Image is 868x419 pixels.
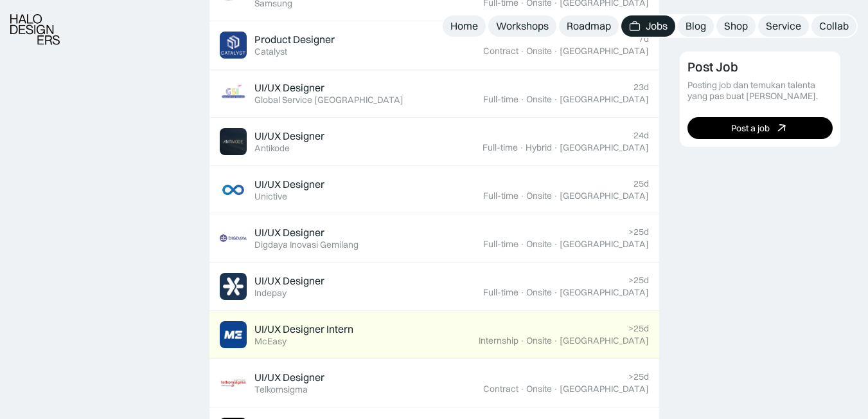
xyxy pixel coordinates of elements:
div: [GEOGRAPHIC_DATA] [560,46,649,57]
div: Onsite [526,335,552,346]
a: Job ImageProduct DesignerCatalyst7dContract·Onsite·[GEOGRAPHIC_DATA] [209,21,659,70]
div: 25d [633,178,649,189]
a: Job ImageUI/UX DesignerUnictive25dFull-time·Onsite·[GEOGRAPHIC_DATA] [209,166,659,214]
div: UI/UX Designer [254,178,324,191]
div: Service [766,19,801,33]
div: UI/UX Designer [254,226,324,239]
div: Onsite [526,46,552,57]
div: >25d [628,227,649,237]
a: Post a job [687,117,833,139]
a: Collab [811,15,856,37]
a: Jobs [621,15,675,37]
img: Job Image [220,176,247,203]
div: Onsite [526,384,552,395]
a: Job ImageUI/UX DesignerGlobal Service [GEOGRAPHIC_DATA]23dFull-time·Onsite·[GEOGRAPHIC_DATA] [209,70,659,118]
div: 24d [633,130,649,141]
div: · [553,239,558,250]
div: Home [450,19,478,33]
div: >25d [628,323,649,334]
div: >25d [628,275,649,286]
img: Job Image [220,369,247,396]
a: Job ImageUI/UX DesignerAntikode24dFull-time·Hybrid·[GEOGRAPHIC_DATA] [209,118,659,166]
div: Antikode [254,143,290,154]
img: Job Image [220,80,247,107]
div: [GEOGRAPHIC_DATA] [560,142,649,153]
div: [GEOGRAPHIC_DATA] [560,191,649,201]
div: Contract [483,46,518,57]
a: Shop [716,15,756,37]
div: Shop [724,19,748,33]
div: · [553,46,558,57]
div: Onsite [526,239,552,250]
div: · [520,239,525,250]
div: Full-time [483,287,518,298]
div: UI/UX Designer [254,81,324,95]
div: Blog [686,19,706,33]
div: UI/UX Designer [254,274,324,288]
div: Collab [819,19,849,33]
div: Posting job dan temukan talenta yang pas buat [PERSON_NAME]. [687,80,833,102]
a: Job ImageUI/UX DesignerIndepay>25dFull-time·Onsite·[GEOGRAPHIC_DATA] [209,263,659,311]
div: Unictive [254,191,287,202]
div: · [553,142,558,153]
div: [GEOGRAPHIC_DATA] [560,287,649,298]
div: McEasy [254,336,287,347]
div: Onsite [526,94,552,105]
div: Post Job [687,59,738,75]
div: · [553,384,558,395]
div: UI/UX Designer Intern [254,322,353,336]
div: Contract [483,384,518,395]
div: [GEOGRAPHIC_DATA] [560,384,649,395]
div: Global Service [GEOGRAPHIC_DATA] [254,95,403,106]
div: Full-time [483,142,518,153]
div: Hybrid [526,142,552,153]
img: Job Image [220,32,247,59]
a: Home [443,15,486,37]
div: · [553,191,558,201]
a: Job ImageUI/UX DesignerDigdaya Inovasi Gemilang>25dFull-time·Onsite·[GEOGRAPHIC_DATA] [209,214,659,263]
a: Service [758,15,809,37]
img: Job Image [220,225,247,252]
div: · [520,287,525,298]
div: Telkomsigma [254,384,308,395]
div: Post a job [731,122,770,133]
div: [GEOGRAPHIC_DATA] [560,239,649,250]
div: · [520,94,525,105]
a: Workshops [488,15,556,37]
div: Workshops [496,19,549,33]
div: Catalyst [254,46,287,57]
div: Jobs [646,19,668,33]
div: Onsite [526,287,552,298]
div: · [553,335,558,346]
div: · [553,287,558,298]
div: Roadmap [567,19,611,33]
img: Job Image [220,128,247,155]
a: Blog [678,15,714,37]
img: Job Image [220,273,247,300]
div: UI/UX Designer [254,129,324,143]
img: Job Image [220,321,247,348]
div: · [520,46,525,57]
div: 23d [633,82,649,93]
div: Product Designer [254,33,335,46]
a: Roadmap [559,15,619,37]
div: · [520,335,525,346]
a: Job ImageUI/UX DesignerTelkomsigma>25dContract·Onsite·[GEOGRAPHIC_DATA] [209,359,659,407]
div: Internship [479,335,518,346]
div: [GEOGRAPHIC_DATA] [560,94,649,105]
div: Full-time [483,94,518,105]
div: · [553,94,558,105]
div: · [520,384,525,395]
div: Digdaya Inovasi Gemilang [254,239,359,250]
div: Indepay [254,288,287,299]
div: Full-time [483,239,518,250]
div: UI/UX Designer [254,371,324,384]
div: · [519,142,524,153]
div: 7d [639,33,649,44]
div: · [520,191,525,201]
a: Job ImageUI/UX Designer InternMcEasy>25dInternship·Onsite·[GEOGRAPHIC_DATA] [209,311,659,359]
div: Full-time [483,191,518,201]
div: Onsite [526,191,552,201]
div: [GEOGRAPHIC_DATA] [560,335,649,346]
div: >25d [628,371,649,382]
